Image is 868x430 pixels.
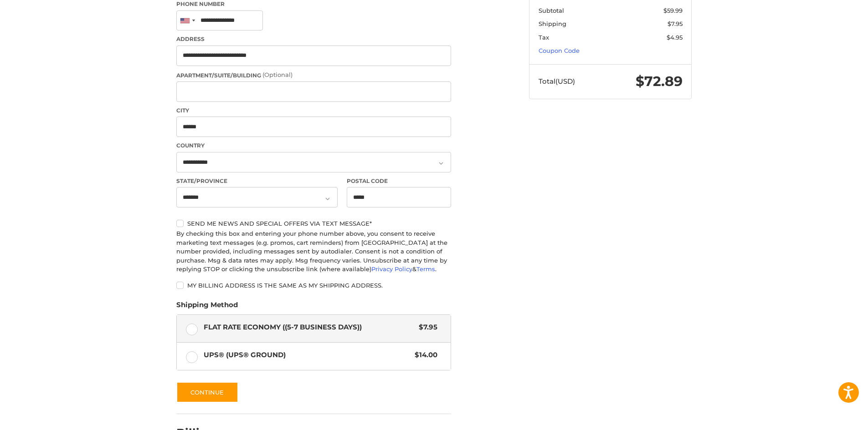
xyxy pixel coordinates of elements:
small: (Optional) [262,71,293,78]
span: Total (USD) [539,77,575,86]
span: $14.00 [410,350,437,360]
span: $59.99 [663,7,683,14]
span: Tax [539,34,549,41]
span: Flat Rate Economy ((5-7 Business Days)) [204,322,415,333]
div: By checking this box and entering your phone number above, you consent to receive marketing text ... [176,229,451,274]
legend: Shipping Method [176,300,238,314]
a: Coupon Code [539,47,580,54]
label: Address [176,35,451,43]
span: Shipping [539,20,566,27]
label: Send me news and special offers via text message* [176,220,451,227]
button: Continue [176,382,238,403]
span: $4.95 [667,34,683,41]
span: $7.95 [414,322,437,333]
label: Postal Code [347,177,452,185]
span: UPS® (UPS® Ground) [204,350,411,360]
a: Terms [416,265,435,273]
label: Apartment/Suite/Building [176,71,451,80]
span: Subtotal [539,7,564,14]
a: Privacy Policy [371,265,412,273]
span: $72.89 [636,73,683,90]
label: City [176,106,451,115]
div: United States: +1 [177,11,198,30]
label: Country [176,142,451,150]
iframe: Google Customer Reviews [793,405,868,430]
label: My billing address is the same as my shipping address. [176,282,451,289]
span: $7.95 [668,20,683,27]
label: State/Province [176,177,338,185]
